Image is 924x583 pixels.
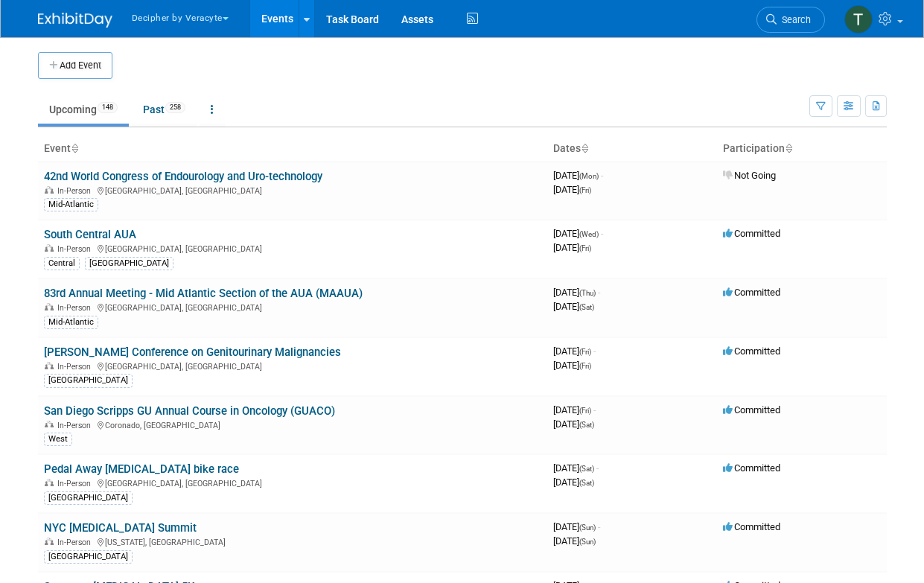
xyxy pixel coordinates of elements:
[579,172,599,180] span: (Mon)
[553,301,594,312] span: [DATE]
[44,374,133,387] div: [GEOGRAPHIC_DATA]
[723,228,780,239] span: Committed
[553,462,599,474] span: [DATE]
[45,303,54,310] img: In-Person Event
[57,479,95,488] span: In-Person
[579,538,596,546] span: (Sun)
[45,421,54,428] img: In-Person Event
[44,287,363,300] a: 83rd Annual Meeting - Mid Atlantic Section of the AUA (MAAUA)
[57,244,95,254] span: In-Person
[44,418,541,430] div: Coronado, [GEOGRAPHIC_DATA]
[44,360,541,372] div: [GEOGRAPHIC_DATA], [GEOGRAPHIC_DATA]
[553,418,594,430] span: [DATE]
[44,462,239,476] a: Pedal Away [MEDICAL_DATA] bike race
[85,257,173,270] div: [GEOGRAPHIC_DATA]
[45,538,54,545] img: In-Person Event
[579,465,594,473] span: (Sat)
[553,170,603,181] span: [DATE]
[601,170,603,181] span: -
[44,316,98,329] div: Mid-Atlantic
[844,5,873,34] img: Tony Alvarado
[553,404,596,415] span: [DATE]
[593,404,596,415] span: -
[553,345,596,357] span: [DATE]
[57,362,95,372] span: In-Person
[723,521,780,532] span: Committed
[777,14,811,25] span: Search
[553,521,600,532] span: [DATE]
[45,186,54,194] img: In-Person Event
[579,348,591,356] span: (Fri)
[44,404,335,418] a: San Diego Scripps GU Annual Course in Oncology (GUACO)
[44,228,136,241] a: South Central AUA
[553,228,603,239] span: [DATE]
[98,102,118,113] span: 148
[581,142,588,154] a: Sort by Start Date
[553,535,596,547] span: [DATE]
[579,230,599,238] span: (Wed)
[38,13,112,28] img: ExhibitDay
[723,345,780,357] span: Committed
[579,289,596,297] span: (Thu)
[44,433,72,446] div: West
[44,535,541,547] div: [US_STATE], [GEOGRAPHIC_DATA]
[45,244,54,252] img: In-Person Event
[579,407,591,415] span: (Fri)
[44,550,133,564] div: [GEOGRAPHIC_DATA]
[57,303,95,313] span: In-Person
[44,345,341,359] a: [PERSON_NAME] Conference on Genitourinary Malignancies
[596,462,599,474] span: -
[44,257,80,270] div: Central
[593,345,596,357] span: -
[579,244,591,252] span: (Fri)
[723,170,776,181] span: Not Going
[579,186,591,194] span: (Fri)
[717,136,887,162] th: Participation
[71,142,78,154] a: Sort by Event Name
[44,184,541,196] div: [GEOGRAPHIC_DATA], [GEOGRAPHIC_DATA]
[579,523,596,532] span: (Sun)
[553,477,594,488] span: [DATE]
[579,421,594,429] span: (Sat)
[44,477,541,488] div: [GEOGRAPHIC_DATA], [GEOGRAPHIC_DATA]
[57,186,95,196] span: In-Person
[723,404,780,415] span: Committed
[132,95,197,124] a: Past258
[598,521,600,532] span: -
[38,136,547,162] th: Event
[44,242,541,254] div: [GEOGRAPHIC_DATA], [GEOGRAPHIC_DATA]
[553,287,600,298] span: [DATE]
[723,462,780,474] span: Committed
[44,301,541,313] div: [GEOGRAPHIC_DATA], [GEOGRAPHIC_DATA]
[579,362,591,370] span: (Fri)
[553,360,591,371] span: [DATE]
[44,170,322,183] a: 42nd World Congress of Endourology and Uro-technology
[45,362,54,369] img: In-Person Event
[723,287,780,298] span: Committed
[38,52,112,79] button: Add Event
[756,7,825,33] a: Search
[553,184,591,195] span: [DATE]
[547,136,717,162] th: Dates
[44,198,98,211] div: Mid-Atlantic
[57,421,95,430] span: In-Person
[598,287,600,298] span: -
[57,538,95,547] span: In-Person
[601,228,603,239] span: -
[45,479,54,486] img: In-Person Event
[579,303,594,311] span: (Sat)
[579,479,594,487] span: (Sat)
[553,242,591,253] span: [DATE]
[785,142,792,154] a: Sort by Participation Type
[44,491,133,505] div: [GEOGRAPHIC_DATA]
[44,521,197,535] a: NYC [MEDICAL_DATA] Summit
[165,102,185,113] span: 258
[38,95,129,124] a: Upcoming148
